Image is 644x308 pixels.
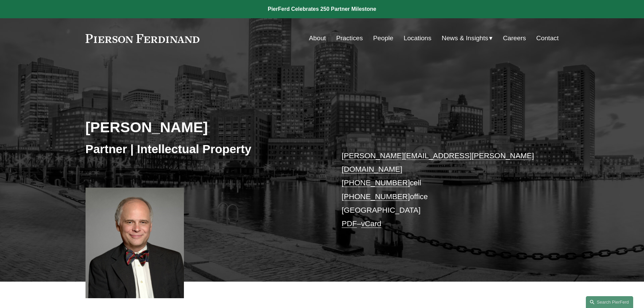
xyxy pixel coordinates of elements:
a: folder dropdown [442,32,493,45]
a: [PHONE_NUMBER] [342,179,410,187]
h3: Partner | Intellectual Property [86,142,322,157]
p: cell office [GEOGRAPHIC_DATA] – [342,149,539,231]
a: People [373,32,393,45]
a: Contact [536,32,558,45]
a: Locations [404,32,431,45]
a: Careers [503,32,526,45]
h2: [PERSON_NAME] [86,118,322,136]
a: [PERSON_NAME][EMAIL_ADDRESS][PERSON_NAME][DOMAIN_NAME] [342,151,534,173]
a: PDF [342,219,357,228]
span: News & Insights [442,32,488,44]
a: Search this site [586,296,633,308]
a: About [309,32,326,45]
a: [PHONE_NUMBER] [342,192,410,201]
a: vCard [361,219,381,228]
a: Practices [336,32,363,45]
